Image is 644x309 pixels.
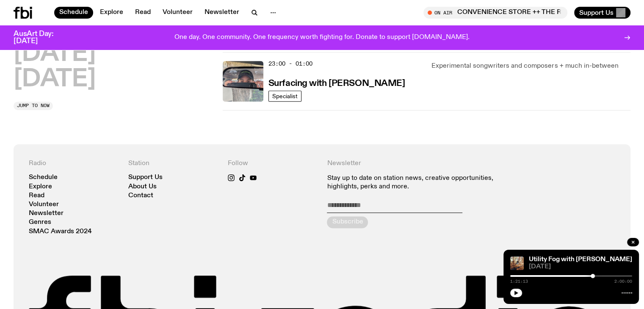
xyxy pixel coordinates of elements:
[272,93,298,99] span: Specialist
[14,68,96,91] button: [DATE]
[128,193,153,199] a: Contact
[29,229,92,235] a: SMAC Awards 2024
[327,216,368,228] button: Subscribe
[510,279,528,284] span: 1:21:13
[128,160,218,168] h4: Station
[574,7,630,19] button: Support Us
[29,174,58,181] a: Schedule
[228,160,317,168] h4: Follow
[29,193,44,199] a: Read
[614,279,632,284] span: 2:00:00
[14,42,96,66] button: [DATE]
[423,7,567,19] button: On AirCONVENIENCE STORE ++ THE RIONS x [DATE] Arvos
[327,174,516,190] p: Stay up to date on station news, creative opportunities, highlights, perks and more.
[17,103,50,108] span: Jump to now
[268,77,405,88] a: Surfacing with [PERSON_NAME]
[29,160,118,168] h4: Radio
[327,160,516,168] h4: Newsletter
[268,79,405,88] h3: Surfacing with [PERSON_NAME]
[268,60,312,68] span: 23:00 - 01:00
[128,174,163,181] a: Support Us
[579,9,614,17] span: Support Us
[95,7,128,19] a: Explore
[14,30,68,45] h3: AusArt Day: [DATE]
[174,34,470,41] p: One day. One community. One frequency worth fighting for. Donate to support [DOMAIN_NAME].
[199,7,244,19] a: Newsletter
[130,7,156,19] a: Read
[54,7,93,19] a: Schedule
[529,264,632,270] span: [DATE]
[29,219,51,226] a: Genres
[431,61,630,71] p: Experimental songwriters and composers + much in-between
[29,210,64,217] a: Newsletter
[29,201,59,208] a: Volunteer
[29,184,52,190] a: Explore
[268,91,301,102] a: Specialist
[14,102,53,110] button: Jump to now
[510,257,524,270] img: Cover for billy woods' album Golliwog
[529,256,632,263] a: Utility Fog with [PERSON_NAME]
[128,184,157,190] a: About Us
[158,7,198,19] a: Volunteer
